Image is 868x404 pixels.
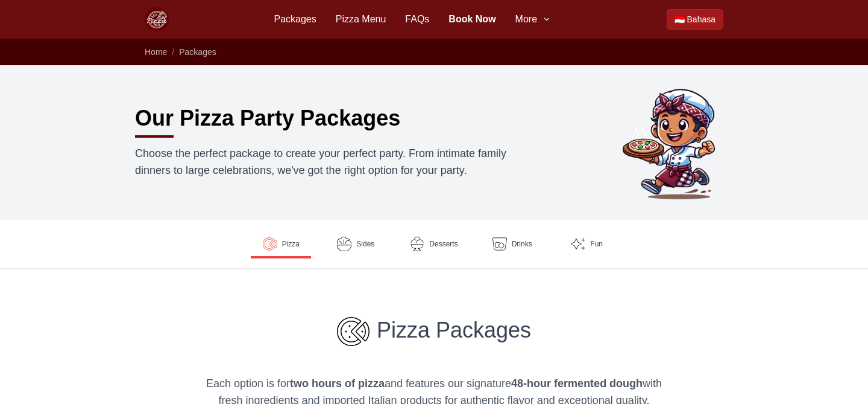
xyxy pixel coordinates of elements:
a: Book Now [448,12,495,27]
span: Bahasa [687,13,715,25]
img: Bali Pizza Party Packages [617,85,733,200]
span: More [515,12,537,27]
img: Drinks [492,237,507,251]
a: Beralih ke Bahasa Indonesia [667,9,723,30]
h1: Our Pizza Party Packages [135,106,400,130]
img: Bali Pizza Party Logo [145,7,169,31]
span: Sides [356,239,374,249]
a: FAQs [405,12,429,27]
img: Sides [337,237,351,251]
a: Packages [179,47,216,57]
a: Sides [325,229,386,258]
span: Pizza [282,239,300,249]
strong: 48-hour fermented dough [511,377,643,390]
a: Home [145,47,167,57]
a: Desserts [400,229,467,258]
strong: two hours of pizza [290,377,385,390]
a: Pizza [251,229,311,258]
h3: Pizza Packages [203,317,665,346]
span: Fun [590,239,603,249]
span: Desserts [429,239,458,249]
img: Desserts [410,237,424,251]
span: Drinks [512,239,532,249]
a: Pizza Menu [336,12,386,27]
img: Pizza [263,237,277,251]
a: Drinks [482,229,542,258]
a: Packages [274,12,316,27]
button: More [515,12,552,27]
li: / [172,46,174,58]
img: Pizza [337,317,370,346]
img: Fun [571,237,585,251]
a: Fun [557,229,617,258]
p: Choose the perfect package to create your perfect party. From intimate family dinners to large ce... [135,145,540,179]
